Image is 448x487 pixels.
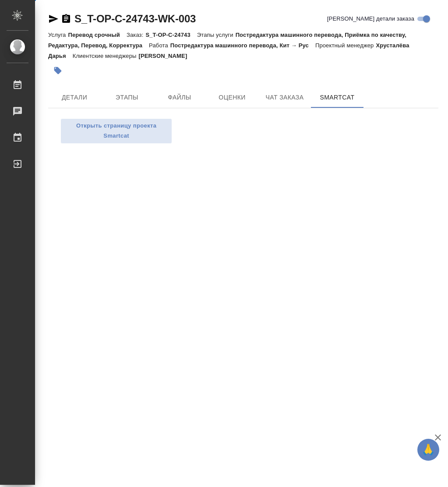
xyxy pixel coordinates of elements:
[48,32,68,38] p: Услуга
[327,14,414,23] span: [PERSON_NAME] детали заказа
[106,92,148,103] span: Этапы
[159,92,201,103] span: Файлы
[60,118,172,144] button: Открыть страницу проекта Smartcat
[316,92,358,103] span: SmartCat
[211,92,253,103] span: Оценки
[149,42,170,49] p: Работа
[127,32,145,38] p: Заказ:
[61,14,71,24] button: Скопировать ссылку
[145,32,197,38] p: S_T-OP-C-24743
[197,32,236,38] p: Этапы услуги
[417,439,439,461] button: 🙏
[48,42,409,59] p: Хрусталёва Дарья
[315,42,376,49] p: Проектный менеджер
[138,53,194,59] p: [PERSON_NAME]
[48,14,59,24] button: Скопировать ссылку для ЯМессенджера
[65,121,167,141] span: Открыть страницу проекта Smartcat
[170,42,315,49] p: Постредактура машинного перевода, Кит → Рус
[68,32,127,38] p: Перевод срочный
[264,92,306,103] span: Чат заказа
[53,92,95,103] span: Детали
[48,61,67,80] button: Добавить тэг
[73,53,139,59] p: Клиентские менеджеры
[421,441,436,459] span: 🙏
[74,13,196,25] a: S_T-OP-C-24743-WK-003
